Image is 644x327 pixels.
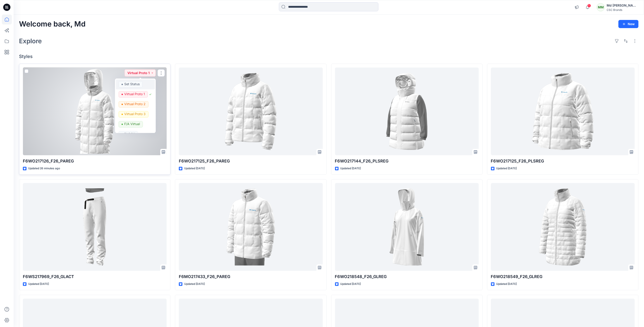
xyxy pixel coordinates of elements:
[23,68,167,155] a: F6WO217126_F26_PAREG
[124,121,140,127] p: F/A Virtual
[19,37,42,45] h2: Explore
[124,91,145,97] p: Virtual Proto 1
[179,183,323,271] a: F6MO217433_F26_PAREG
[335,274,479,280] p: F6WO218548_F26_GLREG
[28,282,49,286] p: Updated [DATE]
[23,158,167,164] p: F6WO217126_F26_PAREG
[597,3,605,11] div: MM
[496,166,517,171] p: Updated [DATE]
[19,54,639,59] h4: Styles
[124,101,146,107] p: Virtual Proto 2
[124,81,140,87] p: Set Status
[607,8,638,12] div: CSC Brands
[607,3,638,8] div: Md [PERSON_NAME]
[491,183,635,271] a: F6WO218549_F26_GLREG
[19,20,86,28] h2: Welcome back, Md
[340,166,361,171] p: Updated [DATE]
[28,166,60,171] p: Updated 26 minutes ago
[184,166,205,171] p: Updated [DATE]
[179,68,323,155] a: F6WO217125_F26_PAREG
[340,282,361,286] p: Updated [DATE]
[124,131,135,137] p: BLOCK
[179,158,323,164] p: F6WO217125_F26_PAREG
[491,158,635,164] p: F6WO217125_F26_PLSREG
[335,158,479,164] p: F6WO217144_F26_PLSREG
[491,68,635,155] a: F6WO217125_F26_PLSREG
[184,282,205,286] p: Updated [DATE]
[496,282,517,286] p: Updated [DATE]
[179,274,323,280] p: F6MO217433_F26_PAREG
[587,4,591,7] span: 1
[124,111,146,117] p: Virtual Proto 3
[23,274,167,280] p: F6WS217969_F26_GLACT
[335,183,479,271] a: F6WO218548_F26_GLREG
[491,274,635,280] p: F6WO218549_F26_GLREG
[335,68,479,155] a: F6WO217144_F26_PLSREG
[618,20,639,28] button: New
[23,183,167,271] a: F6WS217969_F26_GLACT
